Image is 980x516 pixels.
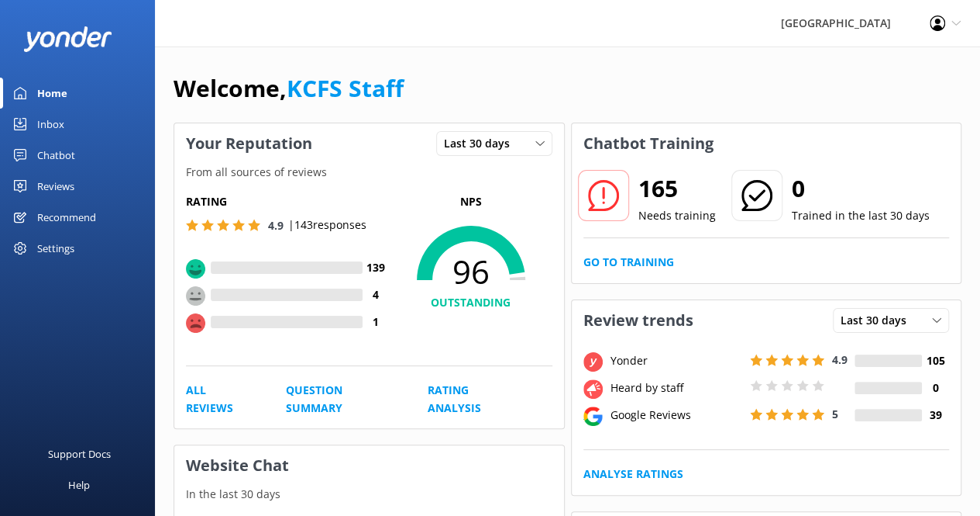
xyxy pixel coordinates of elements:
[922,379,949,397] h4: 0
[23,26,112,52] img: yonder-white-logo.png
[286,382,393,417] a: Question Summary
[37,171,74,202] div: Reviews
[37,78,67,109] div: Home
[444,135,519,152] span: Last 30 days
[37,109,64,140] div: Inbox
[174,164,564,181] p: From all sources of reviews
[390,193,552,210] p: NPS
[638,207,716,224] p: Needs training
[288,216,366,234] p: | 143 responses
[922,407,949,424] h4: 39
[832,352,848,367] span: 4.9
[363,286,390,303] h4: 4
[583,466,683,483] a: Analyse Ratings
[390,252,552,291] span: 96
[37,202,96,233] div: Recommend
[607,407,746,424] div: Google Reviews
[638,170,716,207] h2: 165
[841,312,916,329] span: Last 30 days
[186,193,390,210] h5: Rating
[428,382,518,417] a: Rating Analysis
[390,294,552,311] h4: OUTSTANDING
[792,207,930,224] p: Trained in the last 30 days
[48,438,111,469] div: Support Docs
[174,123,324,164] h3: Your Reputation
[37,140,75,171] div: Chatbot
[607,379,746,397] div: Heard by staff
[572,300,705,341] h3: Review trends
[363,313,390,331] h4: 1
[922,352,949,369] h4: 105
[363,259,390,276] h4: 139
[174,70,404,107] h1: Welcome,
[607,352,746,369] div: Yonder
[583,254,674,271] a: Go to Training
[174,486,564,503] p: In the last 30 days
[268,218,284,233] span: 4.9
[792,170,930,207] h2: 0
[572,123,725,164] h3: Chatbot Training
[174,445,564,486] h3: Website Chat
[68,469,90,500] div: Help
[186,382,251,417] a: All Reviews
[287,72,404,104] a: KCFS Staff
[37,233,74,264] div: Settings
[832,407,838,421] span: 5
